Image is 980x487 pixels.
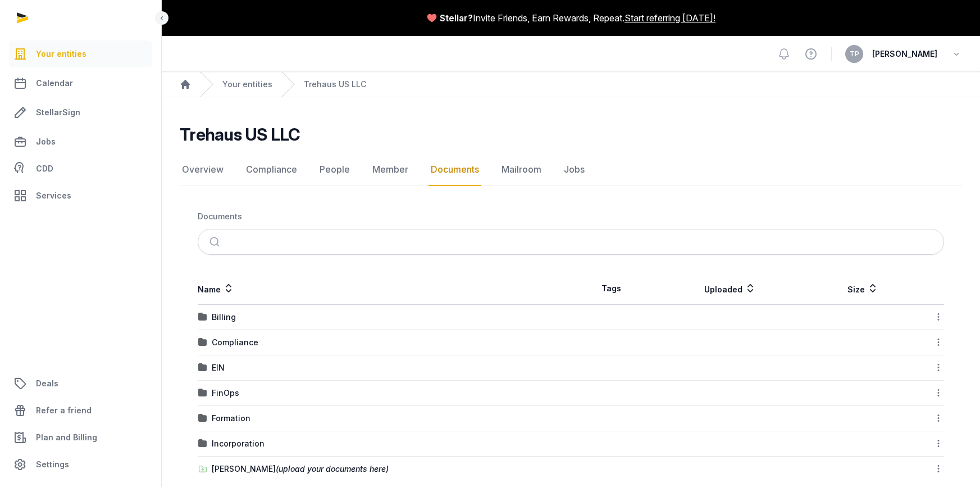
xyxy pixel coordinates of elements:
[180,154,226,186] a: Overview
[203,229,229,254] button: Submit
[198,338,207,347] img: folder.svg
[651,273,809,305] th: Uploaded
[317,154,352,186] a: People
[244,154,299,186] a: Compliance
[809,273,917,305] th: Size
[36,162,53,175] span: CDD
[198,211,242,222] div: Documents
[36,431,97,444] span: Plan and Billing
[36,135,56,148] span: Jobs
[276,464,389,474] span: (upload your documents here)
[9,397,152,424] a: Refer a friend
[499,154,544,186] a: Mailroom
[212,387,239,399] div: FinOps
[36,106,80,119] span: StellarSign
[850,51,859,57] span: TP
[36,404,92,417] span: Refer a friend
[198,313,207,322] img: folder.svg
[9,40,152,67] a: Your entities
[304,79,366,90] a: Trehaus US LLC
[212,312,236,323] div: Billing
[180,154,962,186] nav: Tabs
[198,465,207,474] img: folder-upload.svg
[370,154,411,186] a: Member
[222,79,272,90] a: Your entities
[198,439,207,448] img: folder.svg
[162,72,980,97] nav: Breadcrumb
[9,451,152,478] a: Settings
[9,424,152,451] a: Plan and Billing
[625,11,715,25] a: Start referring [DATE]!
[9,99,152,126] a: StellarSign
[180,124,300,145] h2: Trehaus US LLC
[36,377,58,390] span: Deals
[440,11,473,25] span: Stellar?
[198,204,944,229] nav: Breadcrumb
[429,154,481,186] a: Documents
[212,438,265,449] div: Incorporation
[36,189,71,202] span: Services
[36,47,86,61] span: Your entities
[198,273,571,305] th: Name
[9,157,152,180] a: CDD
[212,413,250,424] div: Formation
[9,70,152,97] a: Calendar
[845,45,863,63] button: TP
[198,389,207,398] img: folder.svg
[571,273,651,305] th: Tags
[212,362,225,373] div: EIN
[9,370,152,397] a: Deals
[9,128,152,155] a: Jobs
[36,76,73,90] span: Calendar
[212,463,389,475] div: [PERSON_NAME]
[9,182,152,209] a: Services
[198,363,207,372] img: folder.svg
[212,337,258,348] div: Compliance
[872,47,937,61] span: [PERSON_NAME]
[36,458,69,471] span: Settings
[198,414,207,423] img: folder.svg
[562,154,587,186] a: Jobs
